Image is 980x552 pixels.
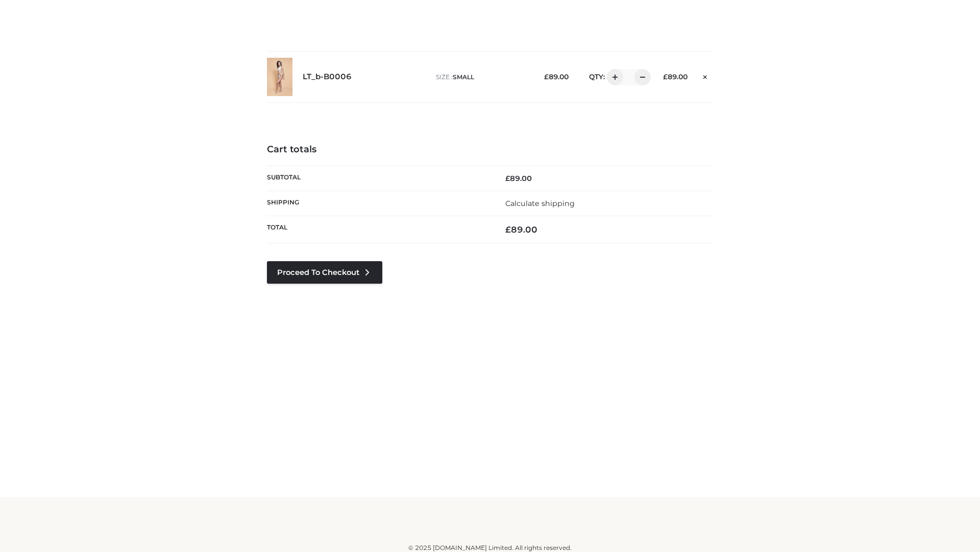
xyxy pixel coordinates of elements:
p: size : [436,73,528,82]
bdi: 89.00 [663,73,688,81]
bdi: 89.00 [544,73,569,81]
bdi: 89.00 [505,224,537,235]
span: £ [544,73,549,81]
a: LT_b-B0006 [303,72,352,82]
span: £ [505,224,511,235]
span: SMALL [453,73,474,81]
a: Calculate shipping [505,199,575,208]
div: QTY: [579,69,647,85]
a: Remove this item [698,69,713,82]
th: Subtotal [267,166,490,191]
h4: Cart totals [267,144,713,155]
span: £ [505,174,510,183]
a: Proceed to Checkout [267,261,382,284]
span: £ [663,73,668,81]
th: Total [267,216,490,243]
bdi: 89.00 [505,174,532,183]
th: Shipping [267,191,490,216]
